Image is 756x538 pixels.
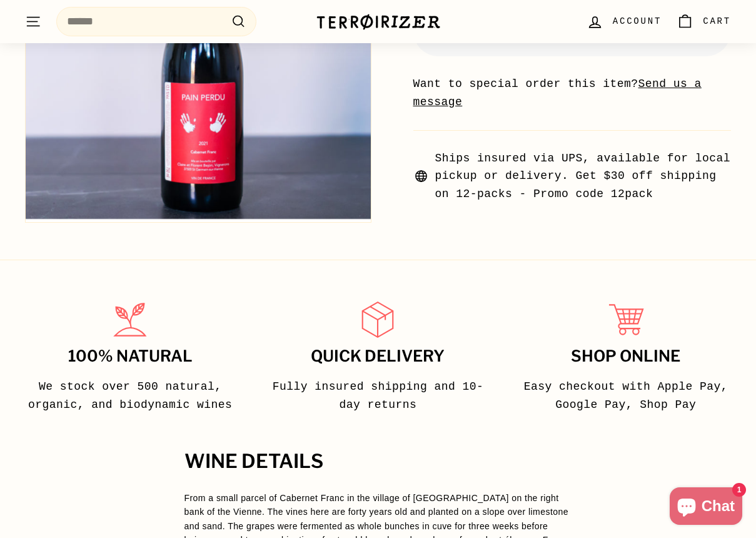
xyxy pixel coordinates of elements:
[20,378,240,414] p: We stock over 500 natural, organic, and biodynamic wines
[435,150,732,203] span: Ships insured via UPS, available for local pickup or delivery. Get $30 off shipping on 12-packs -...
[703,14,731,28] span: Cart
[184,451,572,472] h2: WINE DETAILS
[516,378,736,414] p: Easy checkout with Apple Pay, Google Pay, Shop Pay
[268,348,488,365] h3: Quick delivery
[20,348,240,365] h3: 100% Natural
[268,378,488,414] p: Fully insured shipping and 10-day returns
[669,3,738,40] a: Cart
[613,14,662,28] span: Account
[413,75,732,111] li: Want to special order this item?
[579,3,669,40] a: Account
[516,348,736,365] h3: Shop Online
[666,487,746,528] inbox-online-store-chat: Shopify online store chat
[413,78,702,108] a: Send us a message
